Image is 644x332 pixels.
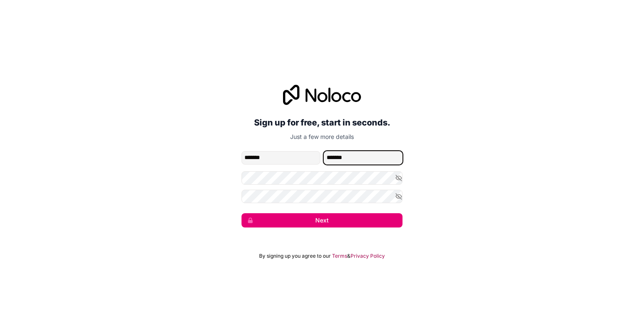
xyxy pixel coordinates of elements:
[241,213,402,227] button: Next
[241,115,402,130] h2: Sign up for free, start in seconds.
[241,171,402,185] input: Password
[241,190,402,203] input: Confirm password
[259,253,331,259] span: By signing up you agree to our
[241,151,320,165] input: given-name
[241,133,402,141] p: Just a few more details
[347,253,351,259] span: &
[351,253,385,259] a: Privacy Policy
[324,151,402,165] input: family-name
[332,253,347,259] a: Terms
